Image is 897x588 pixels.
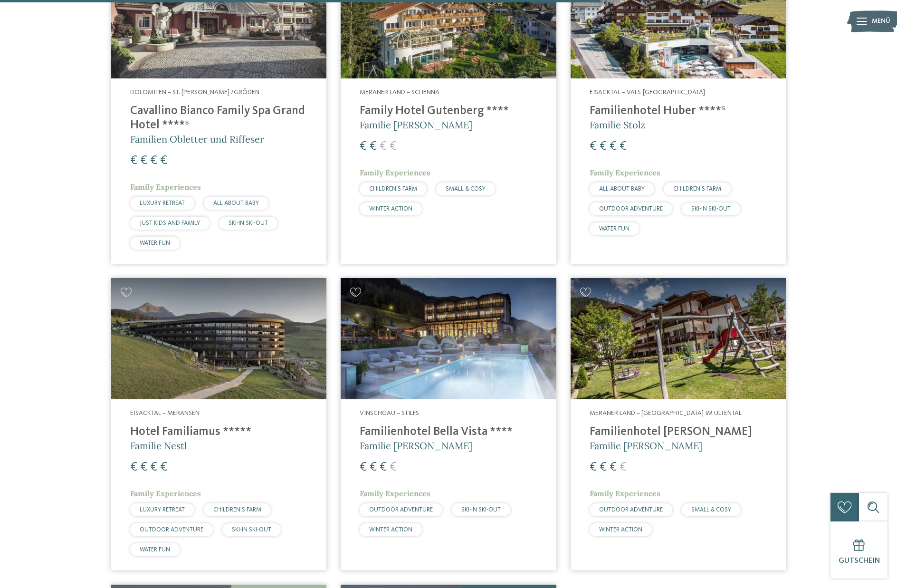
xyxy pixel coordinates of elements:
h4: Familienhotel Huber ****ˢ [590,104,767,118]
span: € [370,461,377,473]
span: Family Experiences [360,168,430,177]
span: SMALL & COSY [691,507,731,513]
h4: Familienhotel [PERSON_NAME] [590,425,767,439]
a: Familienhotels gesucht? Hier findet ihr die besten! Meraner Land – [GEOGRAPHIC_DATA] im Ultental ... [571,278,786,570]
span: Eisacktal – Vals-[GEOGRAPHIC_DATA] [590,89,705,96]
span: Dolomiten – St. [PERSON_NAME] /Gröden [130,89,259,96]
span: € [160,154,167,167]
span: € [140,154,147,167]
span: € [620,461,627,473]
span: OUTDOOR ADVENTURE [599,206,663,212]
span: WATER FUN [599,226,630,232]
span: SKI-IN SKI-OUT [461,507,501,513]
a: Gutschein [830,521,887,578]
span: SKI-IN SKI-OUT [232,527,271,533]
span: CHILDREN’S FARM [673,186,721,192]
span: Family Experiences [130,182,201,192]
span: LUXURY RETREAT [140,507,185,513]
span: WINTER ACTION [369,206,412,212]
span: Meraner Land – Schenna [360,89,439,96]
span: € [130,154,137,167]
img: Familienhotels gesucht? Hier findet ihr die besten! [571,278,786,399]
span: Eisacktal – Meransen [130,410,200,416]
span: ALL ABOUT BABY [213,200,259,206]
span: Gutschein [839,557,880,565]
h4: Family Hotel Gutenberg **** [360,104,537,118]
span: € [360,140,367,153]
span: € [360,461,367,473]
span: LUXURY RETREAT [140,200,185,206]
span: WINTER ACTION [369,527,412,533]
h4: Cavallino Bianco Family Spa Grand Hotel ****ˢ [130,104,307,133]
span: Familien Obletter und Riffeser [130,133,264,145]
span: Familie [PERSON_NAME] [590,440,702,452]
span: OUTDOOR ADVENTURE [369,507,433,513]
span: Family Experiences [360,489,430,498]
span: € [590,140,597,153]
span: € [600,140,607,153]
span: Familie Stolz [590,119,645,131]
span: € [610,461,617,473]
span: SKI-IN SKI-OUT [229,220,268,226]
span: € [380,461,387,473]
span: CHILDREN’S FARM [213,507,261,513]
span: Meraner Land – [GEOGRAPHIC_DATA] im Ultental [590,410,742,416]
span: € [370,140,377,153]
span: € [150,154,157,167]
span: WINTER ACTION [599,527,642,533]
span: ALL ABOUT BABY [599,186,645,192]
span: € [390,461,397,473]
span: WATER FUN [140,547,170,553]
span: € [140,461,147,473]
span: € [150,461,157,473]
span: CHILDREN’S FARM [369,186,417,192]
a: Familienhotels gesucht? Hier findet ihr die besten! Eisacktal – Meransen Hotel Familiamus ***** F... [111,278,326,570]
span: € [620,140,627,153]
span: Family Experiences [590,489,660,498]
span: Family Experiences [130,489,201,498]
span: OUTDOOR ADVENTURE [599,507,663,513]
span: Familie [PERSON_NAME] [360,119,472,131]
span: € [130,461,137,473]
span: WATER FUN [140,240,170,246]
span: € [590,461,597,473]
span: € [610,140,617,153]
span: Familie Nestl [130,440,187,452]
span: JUST KIDS AND FAMILY [140,220,200,226]
span: OUTDOOR ADVENTURE [140,527,203,533]
img: Familienhotels gesucht? Hier findet ihr die besten! [341,278,556,399]
h4: Familienhotel Bella Vista **** [360,425,537,439]
img: Familienhotels gesucht? Hier findet ihr die besten! [111,278,326,399]
span: SKI-IN SKI-OUT [691,206,731,212]
span: Vinschgau – Stilfs [360,410,419,416]
span: € [390,140,397,153]
span: € [380,140,387,153]
span: € [600,461,607,473]
span: SMALL & COSY [446,186,486,192]
span: Familie [PERSON_NAME] [360,440,472,452]
a: Familienhotels gesucht? Hier findet ihr die besten! Vinschgau – Stilfs Familienhotel Bella Vista ... [341,278,556,570]
span: Family Experiences [590,168,660,177]
span: € [160,461,167,473]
